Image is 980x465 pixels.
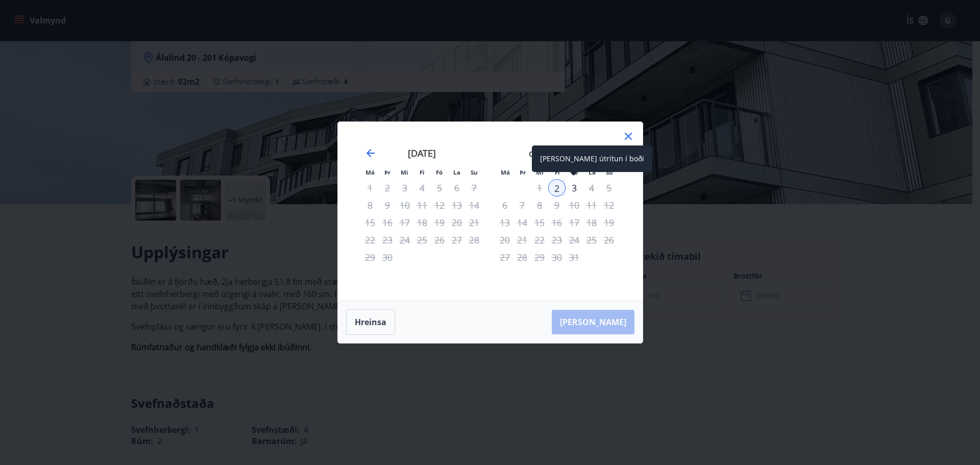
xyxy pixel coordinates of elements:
td: Not available. þriðjudagur, 7. október 2025 [513,197,531,214]
td: Not available. miðvikudagur, 29. október 2025 [531,249,548,266]
small: La [453,168,460,176]
td: Not available. fimmtudagur, 16. október 2025 [548,214,566,231]
td: Not available. fimmtudagur, 11. september 2025 [413,197,431,214]
td: Not available. fimmtudagur, 18. september 2025 [413,214,431,231]
td: Not available. mánudagur, 6. október 2025 [496,197,513,214]
td: Not available. mánudagur, 29. september 2025 [361,249,379,266]
td: Not available. þriðjudagur, 2. september 2025 [379,179,396,197]
td: Not available. sunnudagur, 26. október 2025 [600,231,618,249]
div: [PERSON_NAME] útritun í boði [532,145,652,172]
small: Þr [384,168,390,176]
td: Not available. miðvikudagur, 1. október 2025 [531,179,548,197]
button: Hreinsa [346,309,395,335]
small: Su [471,168,478,176]
div: Aðeins útritun í boði [566,197,583,214]
td: Not available. laugardagur, 4. október 2025 [583,179,600,197]
td: Not available. fimmtudagur, 9. október 2025 [548,197,566,214]
td: Not available. mánudagur, 20. október 2025 [496,231,513,249]
td: Choose föstudagur, 3. október 2025 as your check-out date. It’s available. [566,179,583,197]
small: Mi [401,168,408,176]
td: Not available. mánudagur, 8. september 2025 [361,197,379,214]
td: Selected as start date. fimmtudagur, 2. október 2025 [548,179,566,197]
td: Not available. miðvikudagur, 17. september 2025 [396,214,413,231]
td: Not available. föstudagur, 24. október 2025 [566,231,583,249]
small: Fi [420,168,425,176]
td: Not available. sunnudagur, 5. október 2025 [600,179,618,197]
td: Not available. miðvikudagur, 15. október 2025 [531,214,548,231]
td: Not available. föstudagur, 31. október 2025 [566,249,583,266]
div: Aðeins útritun í boði [566,249,583,266]
td: Not available. miðvikudagur, 22. október 2025 [531,231,548,249]
td: Not available. laugardagur, 6. september 2025 [448,179,465,197]
strong: október 2025 [529,147,585,159]
small: Fö [436,168,443,176]
small: Má [501,168,510,176]
td: Not available. laugardagur, 11. október 2025 [583,197,600,214]
td: Not available. þriðjudagur, 28. október 2025 [513,249,531,266]
div: Aðeins innritun í boði [548,179,566,197]
td: Not available. mánudagur, 22. september 2025 [361,231,379,249]
td: Not available. laugardagur, 18. október 2025 [583,214,600,231]
td: Not available. laugardagur, 20. september 2025 [448,214,465,231]
td: Not available. þriðjudagur, 14. október 2025 [513,214,531,231]
td: Not available. sunnudagur, 28. september 2025 [465,231,483,249]
td: Not available. föstudagur, 19. september 2025 [431,214,448,231]
td: Not available. miðvikudagur, 8. október 2025 [531,197,548,214]
td: Not available. þriðjudagur, 9. september 2025 [379,197,396,214]
td: Not available. föstudagur, 10. október 2025 [566,197,583,214]
td: Not available. miðvikudagur, 24. september 2025 [396,231,413,249]
td: Not available. sunnudagur, 12. október 2025 [600,197,618,214]
div: Aðeins útritun í boði [531,231,548,249]
td: Not available. þriðjudagur, 23. september 2025 [379,231,396,249]
td: Not available. laugardagur, 27. september 2025 [448,231,465,249]
div: Aðeins útritun í boði [566,179,583,197]
div: Move backward to switch to the previous month. [364,147,377,159]
td: Not available. föstudagur, 5. september 2025 [431,179,448,197]
td: Not available. sunnudagur, 19. október 2025 [600,214,618,231]
td: Not available. þriðjudagur, 21. október 2025 [513,231,531,249]
td: Not available. laugardagur, 25. október 2025 [583,231,600,249]
td: Not available. þriðjudagur, 16. september 2025 [379,214,396,231]
td: Not available. mánudagur, 15. september 2025 [361,214,379,231]
td: Not available. sunnudagur, 7. september 2025 [465,179,483,197]
td: Not available. mánudagur, 1. september 2025 [361,179,379,197]
td: Not available. föstudagur, 26. september 2025 [431,231,448,249]
td: Not available. fimmtudagur, 25. september 2025 [413,231,431,249]
td: Not available. fimmtudagur, 23. október 2025 [548,231,566,249]
div: Aðeins útritun í boði [566,231,583,249]
td: Not available. mánudagur, 13. október 2025 [496,214,513,231]
td: Not available. miðvikudagur, 10. september 2025 [396,197,413,214]
td: Not available. þriðjudagur, 30. september 2025 [379,249,396,266]
td: Not available. mánudagur, 27. október 2025 [496,249,513,266]
td: Not available. föstudagur, 12. september 2025 [431,197,448,214]
td: Not available. föstudagur, 17. október 2025 [566,214,583,231]
td: Not available. fimmtudagur, 30. október 2025 [548,249,566,266]
small: Má [365,168,375,176]
td: Not available. miðvikudagur, 3. september 2025 [396,179,413,197]
strong: [DATE] [408,147,436,159]
div: Aðeins útritun í boði [548,214,566,231]
td: Not available. sunnudagur, 14. september 2025 [465,197,483,214]
div: Calendar [350,134,630,288]
td: Not available. laugardagur, 13. september 2025 [448,197,465,214]
td: Not available. fimmtudagur, 4. september 2025 [413,179,431,197]
td: Not available. sunnudagur, 21. september 2025 [465,214,483,231]
small: Þr [520,168,526,176]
